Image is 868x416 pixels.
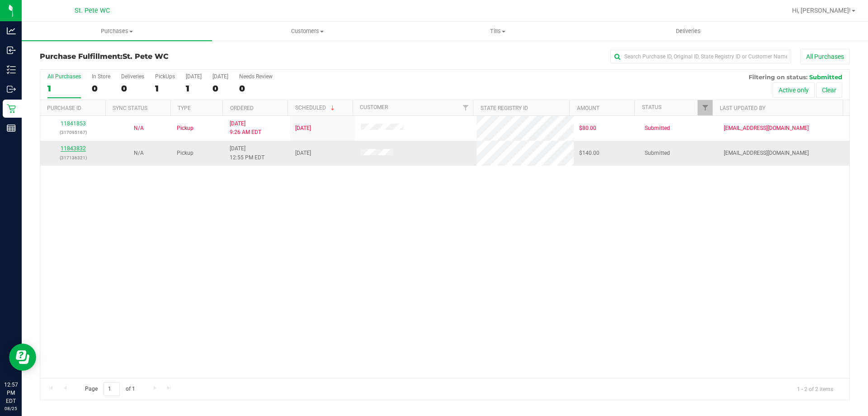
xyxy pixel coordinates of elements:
p: (317095167) [46,128,100,137]
span: Filtering on status: [749,73,807,81]
p: (317136321) [46,153,100,162]
inline-svg: Outbound [7,85,16,94]
a: State Registry ID [481,105,528,111]
inline-svg: Inventory [7,65,16,74]
span: Page of 1 [77,382,142,396]
span: St. Pete WC [75,7,110,14]
a: Customers [212,22,402,41]
a: Filter [458,100,473,115]
button: Clear [816,82,842,98]
span: $140.00 [579,149,599,158]
span: Pickup [177,149,193,158]
span: Deliveries [664,27,713,35]
a: 11843832 [61,145,86,152]
div: 0 [92,83,110,94]
span: [EMAIL_ADDRESS][DOMAIN_NAME] [724,124,809,133]
span: Pickup [177,124,193,133]
div: Deliveries [121,73,144,80]
div: All Purchases [47,73,81,80]
p: 12:57 PM EDT [4,381,18,405]
span: Customers [212,27,402,35]
span: Tills [403,27,592,35]
a: Tills [402,22,593,41]
button: Active only [773,82,815,98]
span: 1 - 2 of 2 items [790,382,840,396]
a: Purchases [22,22,212,41]
a: Sync Status [113,105,147,111]
span: Submitted [645,124,670,133]
span: Not Applicable [134,125,144,131]
inline-svg: Reports [7,124,16,133]
button: N/A [134,124,144,133]
div: PickUps [155,73,175,80]
a: Ordered [230,105,254,111]
div: 1 [155,83,175,94]
div: 0 [121,83,144,94]
a: Status [642,104,661,110]
input: Search Purchase ID, Original ID, State Registry ID or Customer Name... [610,50,791,63]
div: [DATE] [212,73,228,80]
a: 11841853 [61,120,86,127]
input: 1 [104,382,120,396]
span: Purchases [22,27,212,35]
div: In Store [92,73,110,80]
button: N/A [134,149,144,158]
a: Amount [577,105,599,111]
div: 0 [239,83,273,94]
span: [DATE] [295,149,311,158]
span: Submitted [809,73,842,81]
span: [DATE] 12:55 PM EDT [230,144,264,162]
span: [DATE] [295,124,311,133]
span: [EMAIL_ADDRESS][DOMAIN_NAME] [724,149,809,158]
inline-svg: Inbound [7,46,16,55]
span: $80.00 [579,124,596,133]
h3: Purchase Fulfillment: [40,53,310,61]
a: Scheduled [295,105,336,111]
span: [DATE] 9:26 AM EDT [230,120,261,137]
a: Filter [698,100,712,115]
span: St. Pete WC [123,52,169,61]
a: Customer [360,104,388,110]
span: Not Applicable [134,150,144,156]
iframe: Resource center [9,344,36,371]
a: Deliveries [593,22,783,41]
button: All Purchases [800,49,850,64]
a: Purchase ID [47,105,81,111]
p: 08/25 [4,405,18,412]
a: Type [178,105,191,111]
inline-svg: Retail [7,104,16,113]
div: Needs Review [239,73,273,80]
inline-svg: Analytics [7,26,16,35]
span: Hi, [PERSON_NAME]! [792,7,851,14]
span: Submitted [645,149,670,158]
div: [DATE] [186,73,202,80]
div: 1 [186,83,202,94]
a: Last Updated By [720,105,765,111]
div: 0 [212,83,228,94]
div: 1 [47,83,81,94]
